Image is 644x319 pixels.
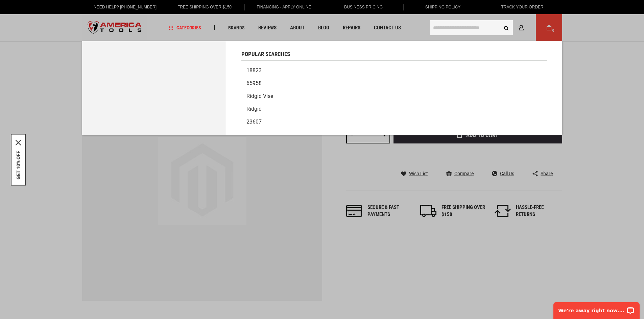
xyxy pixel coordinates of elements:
a: Ridgid [241,103,547,115]
button: GET 10% OFF [16,151,21,179]
span: Categories [169,25,201,30]
a: Categories [166,23,204,32]
svg: close icon [16,140,21,145]
span: Popular Searches [241,51,290,57]
button: Search [500,21,513,34]
a: Ridgid vise [241,90,547,103]
span: Brands [228,25,245,30]
button: Close [16,140,21,145]
a: 23607 [241,115,547,128]
a: Brands [225,23,248,32]
a: 65958 [241,77,547,90]
iframe: LiveChat chat widget [549,298,644,319]
a: 18823 [241,64,547,77]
